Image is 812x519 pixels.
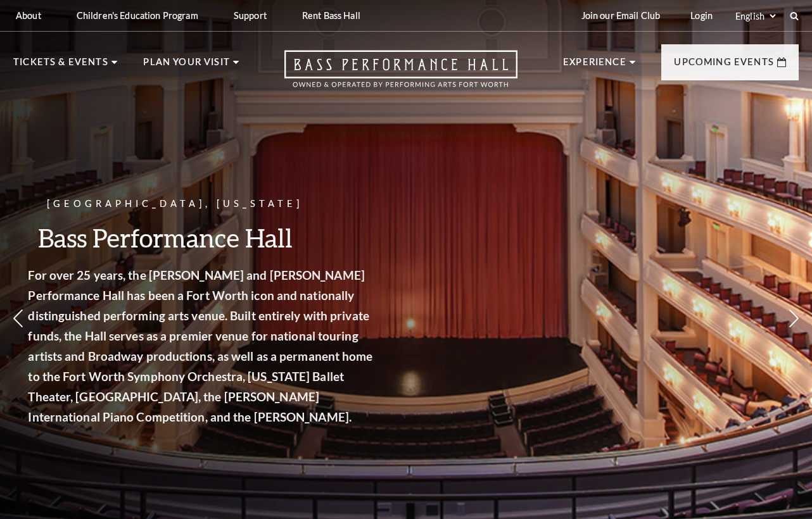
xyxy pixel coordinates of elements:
[143,54,230,77] p: Plan Your Visit
[51,196,399,212] p: [GEOGRAPHIC_DATA], [US_STATE]
[234,10,267,21] p: Support
[733,10,778,22] select: Select:
[302,10,360,21] p: Rent Bass Hall
[563,54,626,77] p: Experience
[674,54,774,77] p: Upcoming Events
[51,268,395,424] strong: For over 25 years, the [PERSON_NAME] and [PERSON_NAME] Performance Hall has been a Fort Worth ico...
[16,10,41,21] p: About
[13,54,108,77] p: Tickets & Events
[51,222,399,254] h3: Bass Performance Hall
[77,10,198,21] p: Children's Education Program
